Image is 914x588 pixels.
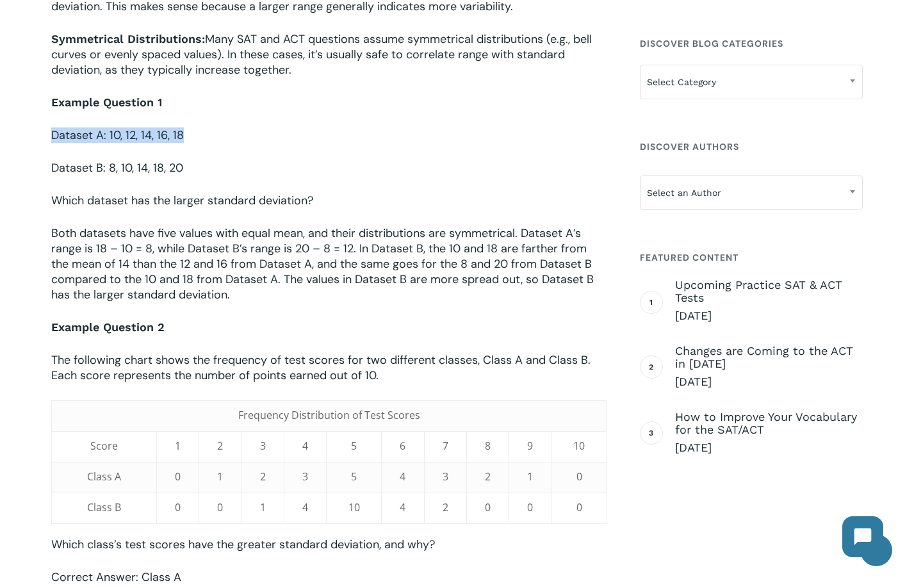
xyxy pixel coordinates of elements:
span: [DATE] [675,374,863,389]
span: Upcoming Practice SAT & ACT Tests [675,279,863,304]
span: 10 [573,439,585,453]
span: 8 [485,439,491,453]
span: Dataset B: 8, 10, 14, 18, 20 [51,160,183,176]
span: 2 [217,439,223,453]
span: 2 [485,470,491,484]
h4: Discover Blog Categories [640,32,863,55]
span: Which class’s test scores have the greater standard deviation, and why? [51,537,435,552]
span: Both datasets have five values with equal mean, and their distributions are symmetrical. Dataset ... [51,225,594,302]
span: Select an Author [640,176,863,210]
b: Example Question 2 [51,320,165,334]
a: Changes are Coming to the ACT in [DATE] [DATE] [675,345,863,389]
span: 1 [260,500,266,514]
span: Many SAT and ACT questions assume symmetrical distributions (e.g., bell curves or evenly spaced v... [51,31,592,78]
span: 3 [302,470,308,484]
span: Select an Author [641,179,862,206]
a: Upcoming Practice SAT & ACT Tests [DATE] [675,279,863,323]
span: Class A [87,470,121,484]
span: 5 [351,470,357,484]
span: [DATE] [675,308,863,323]
span: 0 [175,500,181,514]
h4: Featured Content [640,246,863,269]
span: 1 [175,439,181,453]
span: 10 [348,500,360,514]
span: 7 [443,439,448,453]
span: 2 [260,470,266,484]
span: 0 [527,500,533,514]
span: The following chart shows the frequency of test scores for two different classes, Class A and Cla... [51,352,591,383]
span: Changes are Coming to the ACT in [DATE] [675,345,863,370]
span: 3 [443,470,448,484]
strong: Symmetrical Distributions: [51,32,205,45]
span: 1 [217,470,223,484]
h4: Discover Authors [640,135,863,158]
span: 3 [260,439,266,453]
span: 2 [443,500,448,514]
span: 0 [485,500,491,514]
span: 0 [576,500,582,514]
span: 1 [527,470,533,484]
span: Select Category [641,69,862,95]
span: 4 [400,470,405,484]
span: 4 [400,500,405,514]
span: 4 [302,439,308,453]
span: 0 [175,470,181,484]
span: Class B [87,500,121,514]
iframe: Chatbot [829,503,896,570]
b: Example Question 1 [51,95,162,109]
a: How to Improve Your Vocabulary for the SAT/ACT [DATE] [675,411,863,455]
span: How to Improve Your Vocabulary for the SAT/ACT [675,411,863,436]
span: Select Category [640,65,863,99]
span: Frequency Distribution of Test Scores [238,408,420,422]
span: [DATE] [675,440,863,455]
span: Score [90,439,118,453]
span: 6 [400,439,405,453]
span: Correct Answer: Class A [51,569,181,585]
span: 4 [302,500,308,514]
span: Which dataset has the larger standard deviation? [51,193,313,208]
span: 9 [527,439,533,453]
span: Dataset A: 10, 12, 14, 16, 18 [51,127,184,143]
span: 0 [217,500,223,514]
span: 0 [576,470,582,484]
span: 5 [351,439,357,453]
